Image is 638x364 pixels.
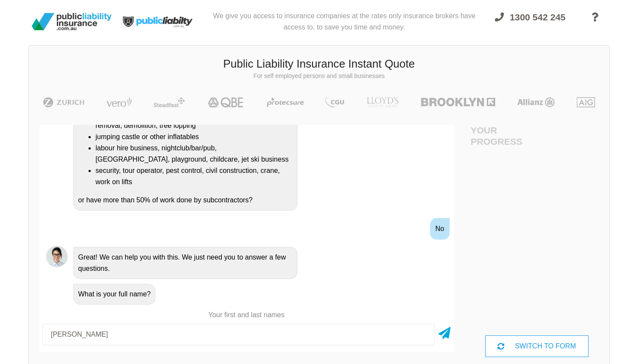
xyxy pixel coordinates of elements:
[150,97,188,107] img: Steadfast | Public Liability Insurance
[46,246,68,267] img: Chatbot | PLI
[487,7,573,40] a: 1300 542 245
[73,247,297,279] div: Great! We can help you with this. We just need you to answer a few questions.
[202,3,487,40] div: We give you access to insurance companies at the rates only insurance brokers have access to, to ...
[102,97,136,107] img: Vero | Public Liability Insurance
[73,284,155,305] div: What is your full name?
[35,72,603,81] p: For self employed persons and small businesses
[263,97,307,107] img: Protecsure | Public Liability Insurance
[39,97,88,107] img: Zurich | Public Liability Insurance
[513,97,559,107] img: Allianz | Public Liability Insurance
[43,324,435,345] input: Your first and last names
[430,218,449,240] div: No
[95,165,293,188] li: security, tour operator, pest control, civil construction, crane, work on lifts
[115,3,202,40] img: Public Liability Insurance Light
[28,10,115,34] img: Public Liability Insurance
[35,56,603,72] h3: Public Liability Insurance Instant Quote
[573,97,599,107] img: AIG | Public Liability Insurance
[39,310,454,320] p: Your first and last names
[95,143,293,165] li: labour hire business, nightclub/bar/pub, [GEOGRAPHIC_DATA], playground, childcare, jet ski business
[203,97,250,107] img: QBE | Public Liability Insurance
[322,97,348,107] img: CGU | Public Liability Insurance
[362,97,404,107] img: LLOYD's | Public Liability Insurance
[485,335,589,357] div: SWITCH TO FORM
[95,131,293,143] li: jumping castle or other inflatables
[471,125,537,146] h4: Your Progress
[510,12,566,22] span: 1300 542 245
[418,97,499,107] img: Brooklyn | Public Liability Insurance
